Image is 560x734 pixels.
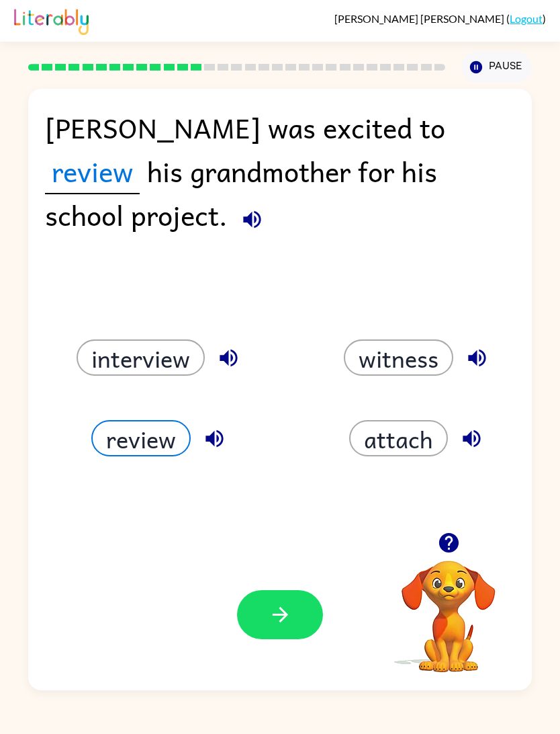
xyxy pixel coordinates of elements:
div: [PERSON_NAME] was excited to his grandmother for his school project. [45,106,516,206]
video: Your browser must support playing .mp4 files to use Literably. Please try using another browser. [381,540,516,674]
img: Literably [14,5,89,35]
a: Logout [510,12,543,25]
button: witness [344,339,453,376]
button: review [91,420,191,456]
span: review [45,149,140,194]
button: attach [349,420,448,456]
button: interview [77,339,205,376]
button: Pause [461,52,532,83]
span: [PERSON_NAME] [PERSON_NAME] [334,12,506,25]
div: ( ) [334,12,546,25]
